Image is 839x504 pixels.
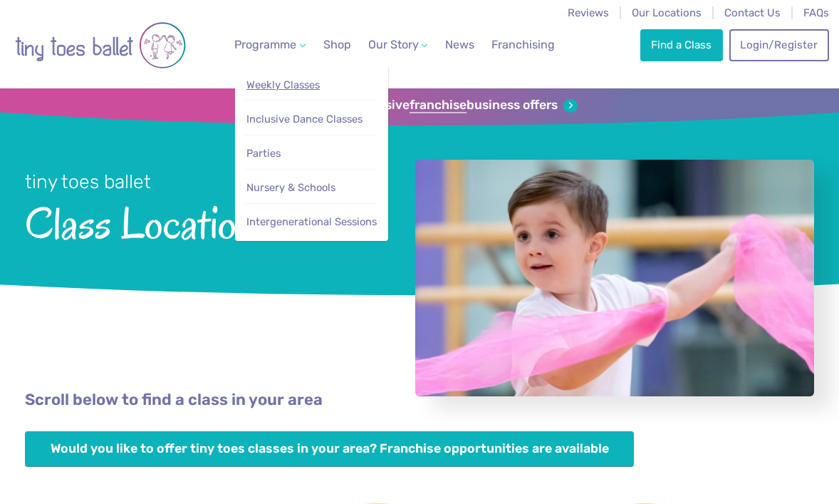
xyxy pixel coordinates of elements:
[246,215,377,228] span: Intergenerational Sessions
[803,6,829,19] a: FAQs
[445,38,474,51] span: News
[261,98,577,113] a: Sign up for our exclusivefranchisebusiness offers
[368,38,419,51] span: Our Story
[25,195,380,247] span: Class Locations
[245,175,377,201] a: Nursery & Schools
[568,6,609,19] a: Reviews
[318,31,357,59] a: Shop
[245,140,377,167] a: Parties
[15,9,186,81] img: tiny toes ballet
[486,31,561,59] a: Franchising
[25,431,634,468] a: Would you like to offer tiny toes classes in your area? Franchise opportunities are available
[234,38,296,51] span: Programme
[246,181,335,194] span: Nursery & Schools
[246,147,281,160] span: Parties
[363,31,434,59] a: Our Story
[410,98,467,113] strong: franchise
[323,38,351,51] span: Shop
[245,209,377,235] a: Intergenerational Sessions
[229,31,311,59] a: Programme
[245,72,377,98] a: Weekly Classes
[246,113,363,125] span: Inclusive Dance Classes
[439,31,479,59] a: News
[640,29,723,61] a: Find a Class
[724,6,781,19] a: Contact Us
[729,29,829,61] a: Login/Register
[25,170,151,193] small: tiny toes ballet
[25,389,813,411] p: Scroll below to find a class in your area
[245,106,377,133] a: Inclusive Dance Classes
[632,6,702,19] a: Our Locations
[246,78,320,91] span: Weekly Classes
[491,38,555,51] span: Franchising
